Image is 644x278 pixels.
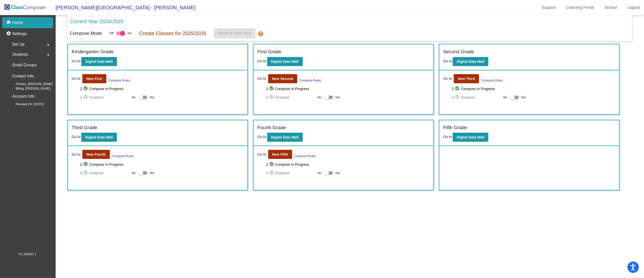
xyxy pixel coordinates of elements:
[443,76,453,81] span: Go to:
[443,135,453,139] span: Go to:
[266,86,430,92] span: 2. Compose In Progress
[8,86,50,91] span: Billing: [PERSON_NAME]
[218,31,251,35] span: Move to Next Year
[72,76,81,81] span: Go to:
[83,161,89,168] mat-icon: check_circle
[149,170,154,176] span: Yes
[6,20,12,26] mat-icon: home
[81,57,117,66] button: Digital Data Wall
[82,150,110,159] button: New Fourth
[335,94,340,100] span: Yes
[12,51,28,58] span: Students
[8,82,53,86] span: Primary: [PERSON_NAME]
[601,4,621,12] a: School
[257,48,281,55] label: First Grade
[624,4,644,12] a: Logout
[6,31,12,37] mat-icon: settings
[45,42,51,48] mat-icon: arrow_right
[12,31,27,37] p: Settings
[457,135,484,139] b: Digital Data Wall
[272,77,293,81] b: New Second
[12,73,34,80] p: Contact Info
[269,161,275,168] mat-icon: check_circle
[83,94,89,100] mat-icon: check_circle
[85,135,113,139] b: Digital Data Wall
[269,170,275,176] mat-icon: check_circle
[51,4,196,12] span: [PERSON_NAME][GEOGRAPHIC_DATA] - [PERSON_NAME]
[452,86,615,92] span: 2. Compose In Progress
[83,86,89,92] mat-icon: check_circle
[80,86,244,92] span: 2. Compose In Progress
[455,86,461,92] mat-icon: check_circle
[72,135,81,139] span: Go to:
[335,170,340,176] span: Yes
[268,150,292,159] button: New Fifth
[458,77,475,81] b: New Third
[563,4,598,12] a: Learning Portal
[538,4,560,12] a: Support
[111,153,135,159] button: Compose Rules
[132,95,136,100] span: No
[107,77,131,83] button: Compose Rules
[257,76,267,81] span: Go to:
[267,57,303,66] button: Digital Data Wall
[110,31,114,36] span: Off
[85,60,113,64] b: Digital Data Wall
[454,74,479,83] button: New Third
[70,30,102,37] p: Compose Mode
[268,74,297,83] button: New Second
[72,152,81,157] span: Go to:
[266,170,315,176] span: 4. Finalized
[128,31,132,36] span: On
[453,57,488,66] button: Digital Data Wall
[139,30,206,37] p: Create Classes for 2025/2026
[293,153,317,159] button: Compose Rules
[452,94,501,100] span: 4. Finalized
[257,152,267,157] span: Go to:
[257,135,267,139] span: Go to:
[45,52,51,58] mat-icon: arrow_right
[266,161,430,168] span: 2. Compose In Progress
[80,161,244,168] span: 2. Compose In Progress
[272,152,288,156] b: New Fifth
[81,133,117,142] button: Digital Data Wall
[443,48,474,55] label: Second Grade
[70,18,123,25] p: Current Year 2024/2025
[12,41,24,48] span: Set Up
[266,94,315,100] span: 4. Finalized
[457,60,484,64] b: Digital Data Wall
[86,152,106,156] b: New Fourth
[271,135,299,139] b: Digital Data Wall
[269,94,275,100] mat-icon: check_circle
[257,59,267,63] span: Go to:
[12,62,37,69] p: Small Groups
[298,77,322,83] button: Compose Rules
[258,31,264,37] mat-icon: help
[267,133,303,142] button: Digital Data Wall
[82,74,106,83] button: New First
[318,171,321,175] span: No
[269,86,275,92] mat-icon: check_circle
[455,94,461,100] mat-icon: check_circle
[480,77,504,83] button: Compose Rules
[8,102,43,106] span: Renewal On: [DATE]
[12,93,35,100] p: Account Info
[214,28,256,38] button: Move to Next Year
[443,59,453,63] span: Go to:
[80,170,129,176] span: 4. Finalized
[72,124,97,131] label: Third Grade
[83,170,89,176] mat-icon: check_circle
[443,124,467,131] label: Fifth Grade
[72,48,114,55] label: Kindergarten Grade
[132,171,136,175] span: No
[271,60,299,64] b: Digital Data Wall
[521,94,526,100] span: Yes
[72,59,81,63] span: Go to:
[318,95,321,100] span: No
[453,133,488,142] button: Digital Data Wall
[12,20,23,26] p: Home
[80,94,129,100] span: 4. Finalized
[86,77,102,81] b: New First
[257,124,286,131] label: Fourth Grade
[149,94,154,100] span: Yes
